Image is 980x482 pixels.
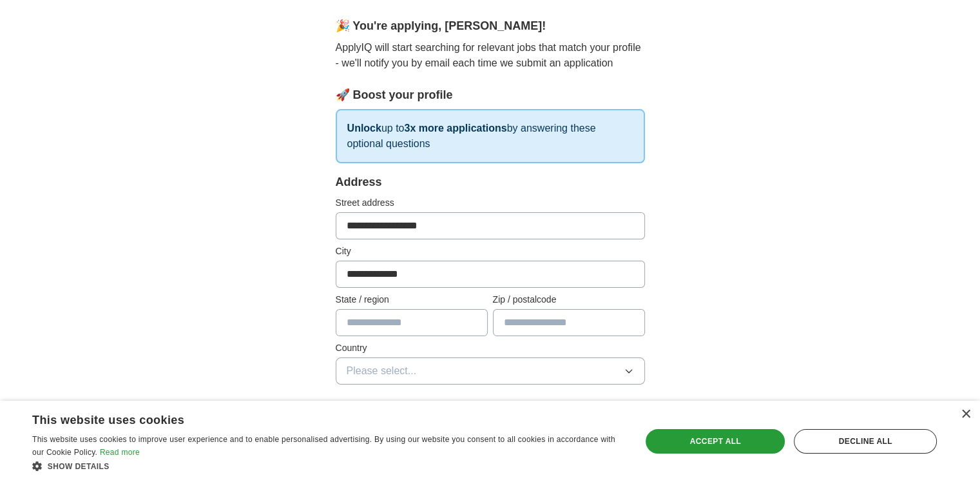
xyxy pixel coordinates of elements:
div: Show details [32,459,623,472]
div: Address [336,174,645,191]
span: Please select... [347,363,417,379]
span: This website uses cookies to improve user experience and to enable personalised advertising. By u... [32,435,615,457]
span: Show details [48,462,110,471]
strong: 3x more applications [404,123,506,134]
div: Accept all [646,429,785,454]
label: State / region [336,293,488,306]
p: up to by answering these optional questions [336,109,645,163]
label: Zip / postalcode [493,293,645,306]
label: Street address [336,196,645,210]
div: This website uses cookies [32,408,591,428]
a: Read more, opens a new window [100,448,140,457]
div: Close [961,410,970,419]
div: 🎉 You're applying , [PERSON_NAME] ! [336,17,645,35]
strong: Unlock [347,123,381,134]
p: ApplyIQ will start searching for relevant jobs that match your profile - we'll notify you by emai... [336,40,645,71]
div: Decline all [794,429,937,454]
label: Country [336,341,645,355]
button: Please select... [336,357,645,385]
label: City [336,245,645,258]
div: 🚀 Boost your profile [336,86,645,104]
